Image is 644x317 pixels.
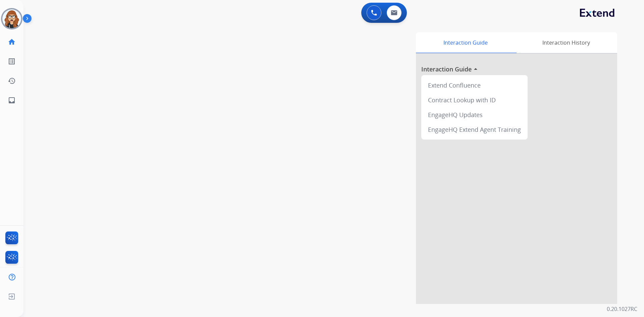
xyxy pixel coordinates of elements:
mat-icon: list_alt [8,57,16,65]
div: Interaction History [515,32,617,53]
mat-icon: inbox [8,96,16,104]
mat-icon: home [8,38,16,46]
div: EngageHQ Extend Agent Training [424,122,525,137]
div: Extend Confluence [424,78,525,93]
img: avatar [2,9,21,28]
p: 0.20.1027RC [607,305,637,313]
div: Interaction Guide [416,32,515,53]
div: Contract Lookup with ID [424,93,525,107]
div: EngageHQ Updates [424,107,525,122]
mat-icon: history [8,77,16,85]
